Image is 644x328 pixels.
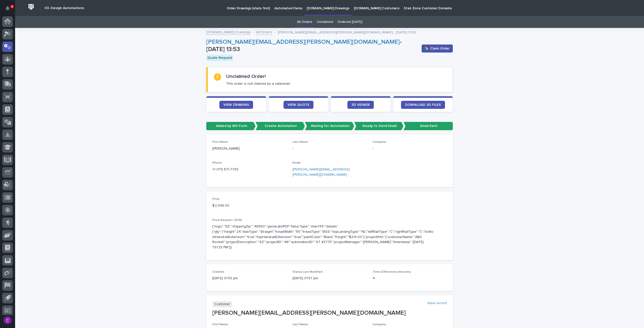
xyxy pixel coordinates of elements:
p: - [293,146,367,151]
p: Customer [212,301,232,307]
p: This order is not claimed by a salesman. [226,81,291,86]
span: Last Name [293,323,308,326]
span: 🙋‍♂️ Claim Order [425,46,450,51]
span: Email [293,161,300,164]
p: 4 [373,276,447,281]
h2: Unclaimed Order! [226,73,266,79]
span: Price Request JSON [212,219,242,222]
span: Company [373,140,386,144]
a: [PERSON_NAME][EMAIL_ADDRESS][PERSON_NAME][DOMAIN_NAME] [206,39,400,45]
button: 🙋‍♂️ Claim Order [422,44,453,53]
p: Email Sent [404,122,453,130]
p: {"logo":"SZ","shippingZip":"46550","generatePDF":false,"type":"stair144","details":{"qty":1,"heig... [212,224,435,250]
a: DOWNLOAD 3D FILES [401,101,445,109]
p: Added by WS Form [206,122,256,130]
button: Notifications [2,3,13,14]
div: Quote Request [206,55,233,61]
span: Last Name [293,140,308,144]
h2: 03. Design Automations [45,6,84,10]
p: Waiting for Automation [305,122,354,130]
span: DOWNLOAD 3D FILES [405,103,441,107]
a: [PERSON_NAME][EMAIL_ADDRESS][PERSON_NAME][DOMAIN_NAME] [293,168,350,176]
p: Create Automation [256,122,305,130]
a: 3D VIEWER [347,101,374,109]
span: Phone [212,161,222,164]
span: VIEW DRAWING [223,103,249,107]
p: [DATE] 01:57 pm [293,276,367,281]
span: Company [373,323,386,326]
p: - [DATE] 13:53 [206,38,418,53]
p: Ready to Send Email [354,122,404,130]
span: First Name [212,140,228,144]
a: VIEW QUOTE [284,101,313,109]
button: users-avatar [2,315,13,325]
a: Ordered [DATE] [337,16,362,28]
span: Time Difference (minutes) [373,270,411,273]
div: Notifications4 [6,6,13,14]
img: Workspace Logo [26,2,36,12]
span: Created [212,270,224,273]
a: All Orders [297,16,312,28]
a: View record [427,301,447,305]
p: - [373,146,447,151]
a: All Orders [256,29,272,35]
p: [DATE] 01:53 pm [212,276,287,281]
p: $ 2,346.00 [212,203,287,208]
a: Unclaimed [317,16,333,28]
p: [PERSON_NAME] [212,146,287,151]
span: 3D VIEWER [351,103,370,107]
a: +1 (171) 871-7730 [212,168,238,171]
span: Status Last Modified [293,270,323,273]
span: VIEW QUOTE [288,103,309,107]
a: VIEW DRAWING [219,101,253,109]
span: Price [212,198,220,201]
p: 4 [11,5,13,8]
p: [PERSON_NAME][EMAIL_ADDRESS][PERSON_NAME][DOMAIN_NAME] - [DATE] 13:53 [278,29,416,35]
p: [PERSON_NAME][EMAIL_ADDRESS][PERSON_NAME][DOMAIN_NAME] [212,309,447,317]
a: [DOMAIN_NAME] Drawings [206,29,251,35]
span: First Name [212,323,228,326]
